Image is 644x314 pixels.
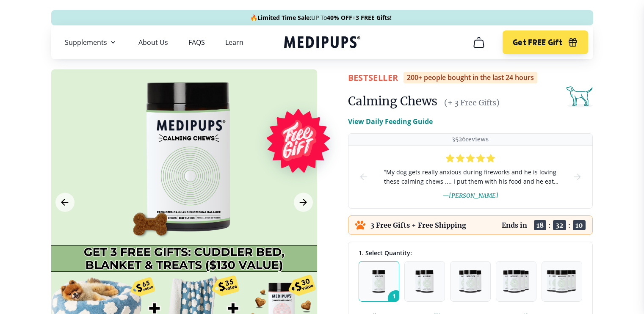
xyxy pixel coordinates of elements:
a: Medipups [284,34,360,52]
img: Pack of 1 - Natural Dog Supplements [372,270,385,293]
span: “ My dog gets really anxious during fireworks and he is loving these calming chews .... I put the... [382,168,558,186]
span: (+ 3 Free Gifts) [444,98,500,107]
img: Pack of 5 - Natural Dog Supplements [547,270,577,293]
span: BestSeller [348,72,398,83]
div: 1. Select Quantity: [359,249,582,257]
span: 1 [388,290,404,306]
span: Supplements [65,38,107,47]
span: Get FREE Gift [513,38,562,47]
button: Supplements [65,37,118,47]
p: 3526 reviews [452,135,489,143]
span: 32 [553,220,566,230]
button: Previous Image [55,193,75,212]
a: FAQS [188,38,205,47]
p: Ends in [502,221,527,229]
p: 3 Free Gifts + Free Shipping [370,221,466,229]
button: 1 [359,261,399,302]
img: Pack of 3 - Natural Dog Supplements [459,270,481,293]
p: View Daily Feeding Guide [348,116,433,127]
span: : [548,221,551,229]
button: Get FREE Gift [503,30,588,54]
span: : [568,221,571,229]
button: cart [469,32,489,52]
a: About Us [138,38,168,47]
a: Learn [225,38,243,47]
span: 🔥 UP To + [250,14,392,22]
button: prev-slide [359,146,369,208]
span: 18 [534,220,546,230]
button: Next Image [294,193,313,212]
img: Pack of 4 - Natural Dog Supplements [503,270,529,293]
button: next-slide [572,146,582,208]
div: 200+ people bought in the last 24 hours [404,72,537,83]
h1: Calming Chews [348,94,437,109]
span: — [PERSON_NAME] [442,192,498,199]
span: 10 [573,220,586,230]
img: Pack of 2 - Natural Dog Supplements [415,270,433,293]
